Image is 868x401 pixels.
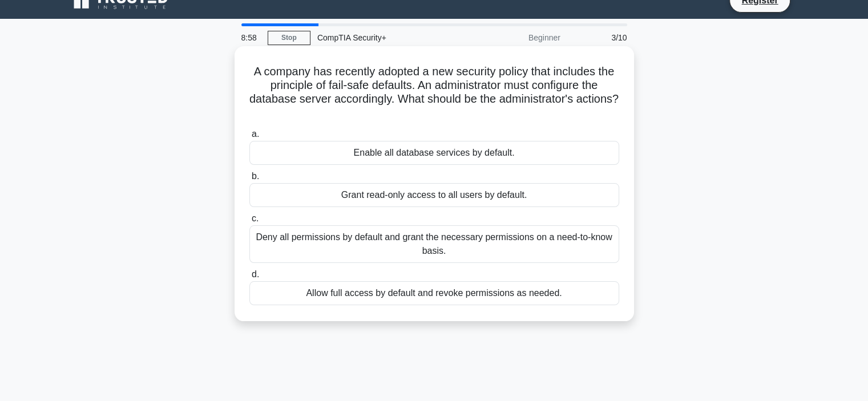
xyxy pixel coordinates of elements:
[467,26,567,49] div: Beginner
[235,26,268,49] div: 8:58
[249,281,619,305] div: Allow full access by default and revoke permissions as needed.
[567,26,634,49] div: 3/10
[249,141,619,165] div: Enable all database services by default.
[310,26,467,49] div: CompTIA Security+
[252,269,259,279] span: d.
[249,183,619,207] div: Grant read-only access to all users by default.
[252,171,259,181] span: b.
[249,225,619,263] div: Deny all permissions by default and grant the necessary permissions on a need-to-know basis.
[268,31,310,45] a: Stop
[248,64,620,120] h5: A company has recently adopted a new security policy that includes the principle of fail-safe def...
[252,129,259,139] span: a.
[252,213,259,223] span: c.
